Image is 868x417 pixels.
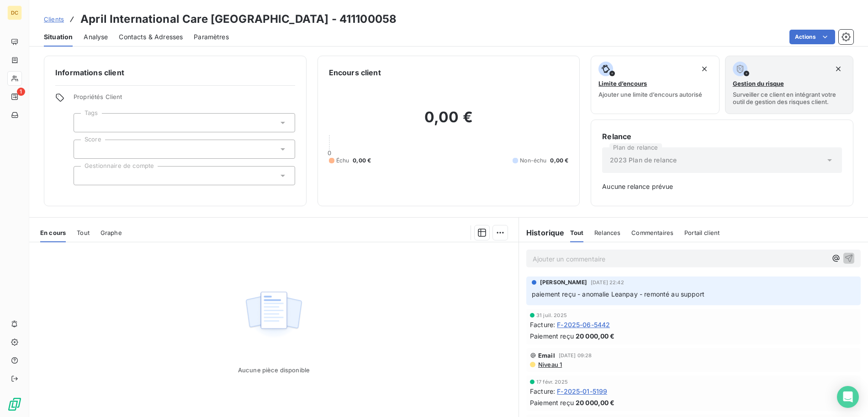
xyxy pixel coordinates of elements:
[733,91,846,105] span: Surveiller ce client en intégrant votre outil de gestion des risques client.
[557,386,607,396] span: F-2025-01-5199
[519,227,565,238] h6: Historique
[81,172,89,180] input: Ajouter une valeur
[80,11,397,27] h3: April International Care [GEOGRAPHIC_DATA] - 411100058
[789,30,835,44] button: Actions
[44,16,64,23] span: Clients
[733,80,784,87] span: Gestion du risque
[336,156,349,165] span: Échu
[559,353,592,358] span: [DATE] 09:28
[725,56,853,114] button: Gestion du risqueSurveiller ce client en intégrant votre outil de gestion des risques client.
[602,182,842,191] span: Aucune relance prévue
[570,229,584,236] span: Tout
[538,352,555,359] span: Email
[536,313,567,318] span: 31 juil. 2025
[576,398,615,407] span: 20 000,00 €
[530,386,555,396] span: Facture :
[77,229,90,236] span: Tout
[84,32,108,42] span: Analyse
[194,32,229,42] span: Paramètres
[55,67,295,78] h6: Informations client
[576,331,615,341] span: 20 000,00 €
[550,156,568,165] span: 0,00 €
[17,88,25,96] span: 1
[81,145,89,153] input: Ajouter une valeur
[530,320,555,329] span: Facture :
[119,32,183,42] span: Contacts & Adresses
[602,131,842,142] h6: Relance
[684,229,720,236] span: Portail client
[536,379,568,385] span: 17 févr. 2025
[532,290,704,298] span: paiement reçu - anomalie Leanpay - remonté au support
[837,386,859,408] div: Open Intercom Messenger
[631,229,673,236] span: Commentaires
[44,15,64,24] a: Clients
[520,156,546,165] span: Non-échu
[598,80,647,87] span: Limite d’encours
[530,398,574,407] span: Paiement reçu
[610,156,677,165] span: 2023 Plan de relance
[7,5,22,20] div: DC
[81,119,89,127] input: Ajouter une valeur
[244,287,303,343] img: Empty state
[329,108,569,136] h2: 0,00 €
[537,361,562,368] span: Niveau 1
[328,149,331,156] span: 0
[101,229,122,236] span: Graphe
[353,156,371,165] span: 0,00 €
[238,366,310,374] span: Aucune pièce disponible
[530,331,574,341] span: Paiement reçu
[40,229,66,236] span: En cours
[557,320,610,329] span: F-2025-06-5442
[7,89,21,104] a: 1
[44,32,73,42] span: Situation
[594,229,620,236] span: Relances
[598,91,702,98] span: Ajouter une limite d’encours autorisé
[329,67,381,78] h6: Encours client
[591,280,624,285] span: [DATE] 22:42
[74,93,295,106] span: Propriétés Client
[7,397,22,412] img: Logo LeanPay
[591,56,719,114] button: Limite d’encoursAjouter une limite d’encours autorisé
[540,278,587,287] span: [PERSON_NAME]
